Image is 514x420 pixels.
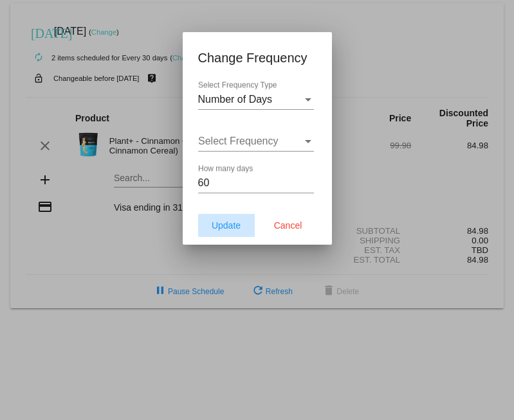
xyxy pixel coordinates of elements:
span: Select Frequency [198,136,279,146]
h1: Change Frequency [198,48,317,68]
span: Number of Days [198,94,273,105]
span: Cancel [274,220,302,231]
button: Cancel [260,214,317,237]
span: Update [212,220,241,231]
button: Update [198,214,255,237]
input: How many days [198,177,314,189]
mat-select: Select Frequency [198,136,314,147]
mat-select: Select Frequency Type [198,94,314,105]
